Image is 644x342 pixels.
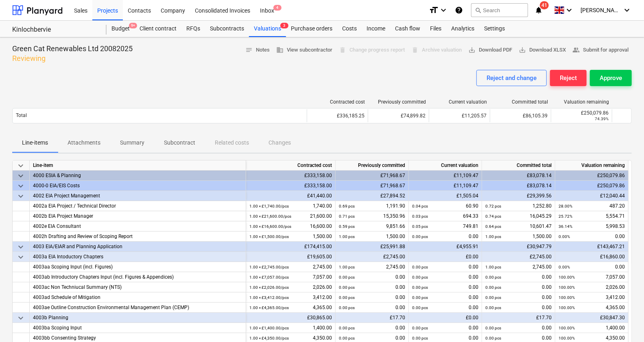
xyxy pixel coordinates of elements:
[559,282,625,292] div: 2,026.00
[559,204,572,208] small: 28.00%
[339,285,355,290] small: 0.00 pcs
[336,242,409,252] div: £25,991.88
[559,221,625,232] div: 5,998.53
[412,285,428,290] small: 0.00 pcs
[135,21,181,37] div: Client contract
[482,181,555,191] div: £83,078.14
[455,5,463,15] i: Knowledge base
[339,326,355,330] small: 0.00 pcs
[409,252,482,262] div: £0.00
[519,45,566,55] span: Download XLSX
[339,272,405,282] div: 0.00
[339,262,405,272] div: 2,745.00
[595,117,609,121] small: 74.39%
[339,211,405,221] div: 15,350.96
[339,323,405,333] div: 0.00
[412,214,428,219] small: 0.03 pcs
[439,5,448,15] i: keyboard_arrow_down
[412,303,478,313] div: 0.00
[249,262,332,272] div: 2,745.00
[16,252,26,262] span: keyboard_arrow_down
[559,265,570,269] small: 0.00%
[560,73,577,83] div: Reject
[412,265,428,269] small: 0.00 pcs
[339,336,355,340] small: 0.00 pcs
[249,295,289,300] small: 1.00 × £3,412.00 / pcs
[339,292,405,303] div: 0.00
[16,242,26,252] span: keyboard_arrow_down
[468,46,476,54] span: save_alt
[249,201,332,211] div: 1,740.00
[559,295,575,300] small: 100.00%
[368,109,429,122] div: £74,899.82
[555,191,629,201] div: £12,040.44
[339,303,405,313] div: 0.00
[181,21,205,37] div: RFQs
[540,1,549,9] span: 41
[475,7,481,13] span: search
[339,214,355,219] small: 0.71 pcs
[555,181,629,191] div: £250,079.86
[569,44,632,56] button: Submit for approval
[559,214,572,219] small: 25.72%
[559,272,625,282] div: 7,057.00
[16,161,26,171] span: keyboard_arrow_down
[33,252,242,262] div: 4003a EIA Intoductory Chapters
[412,305,428,310] small: 0.00 pcs
[555,252,629,262] div: £16,860.00
[485,303,552,313] div: 0.00
[12,54,133,63] p: Reviewing
[246,181,336,191] div: £333,158.00
[482,313,555,323] div: £17.70
[555,171,629,181] div: £250,079.86
[559,336,575,340] small: 100.00%
[535,5,543,15] i: notifications
[249,224,291,229] small: 1.00 × £16,600.00 / pcs
[12,44,133,54] p: Green Cat Renewables Ltd 20082025
[412,282,478,292] div: 0.00
[246,191,336,201] div: £41,440.00
[485,214,501,219] small: 0.74 pcs
[371,99,426,105] div: Previously committed
[33,272,242,282] div: 4003ab Introductory Chapters Input (incl. Figures & Appendices)
[307,109,368,122] div: £336,185.25
[339,295,355,300] small: 0.00 pcs
[554,110,609,116] div: £250,079.86
[249,336,289,340] small: 1.00 × £4,350.00 / pcs
[362,21,390,37] a: Income
[555,313,629,323] div: £30,847.30
[249,292,332,303] div: 3,412.00
[485,232,552,242] div: 1,500.00
[246,313,336,323] div: £30,865.00
[242,44,273,56] button: Notes
[16,171,26,181] span: keyboard_arrow_down
[249,305,289,310] small: 1.00 × £4,365.00 / pcs
[487,73,537,83] div: Reject and change
[559,232,625,242] div: 0.00
[559,305,575,310] small: 100.00%
[559,275,575,279] small: 100.00%
[205,21,249,37] a: Subcontracts
[482,160,555,171] div: Committed total
[559,285,575,290] small: 100.00%
[479,21,510,37] a: Settings
[412,272,478,282] div: 0.00
[246,171,336,181] div: £333,158.00
[468,45,512,55] span: Download PDF
[286,21,337,37] div: Purchase orders
[485,336,501,340] small: 0.00 pcs
[412,224,428,229] small: 0.05 pcs
[249,275,289,279] small: 1.00 × £7,057.00 / pcs
[412,262,478,272] div: 0.00
[476,70,547,86] button: Reject and change
[337,21,362,37] a: Costs
[446,21,479,37] a: Analytics
[246,242,336,252] div: £174,415.00
[249,232,332,242] div: 1,500.00
[482,252,555,262] div: £2,745.00
[412,295,428,300] small: 0.00 pcs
